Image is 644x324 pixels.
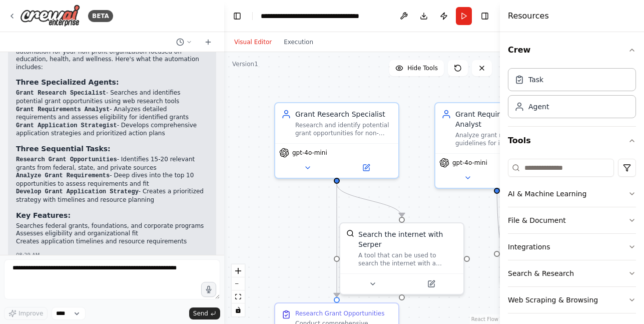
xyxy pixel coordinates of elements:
[452,159,487,167] span: gpt-4o-mini
[172,36,196,48] button: Switch to previous chat
[403,278,459,290] button: Open in side panel
[232,264,245,316] div: React Flow controls
[16,89,208,105] li: - Searches and identifies potential grant opportunities using web research tools
[16,222,208,230] li: Searches federal grants, foundations, and corporate programs
[230,9,244,23] button: Hide left sidebar
[16,122,117,129] code: Grant Application Strategist
[16,40,208,71] p: I've successfully created a comprehensive grant application automation for your non-profit organi...
[16,211,71,219] strong: Key Features:
[193,309,208,317] span: Send
[338,162,394,174] button: Open in side panel
[295,109,392,119] div: Grant Research Specialist
[389,60,444,76] button: Hide Tools
[295,121,392,137] div: Research and identify potential grant opportunities for non-profit organizations in {focus_areas}...
[339,222,464,295] div: SerperDevToolSearch the internet with SerperA tool that can be used to search the internet with a...
[332,184,342,297] g: Edge from 73864f45-90e0-4a9d-b027-e541f329f917 to e5245b50-1362-404b-854e-e140f7303a3a
[261,11,373,21] nav: breadcrumb
[232,60,258,68] div: Version 1
[16,122,208,138] li: - Develops comprehensive application strategies and prioritized action plans
[508,181,636,207] button: AI & Machine Learning
[232,264,245,277] button: zoom in
[16,172,110,179] code: Analyze Grant Requirements
[295,309,384,317] div: Research Grant Opportunities
[228,36,278,48] button: Visual Editor
[16,230,208,238] li: Assesses eligibility and organizational fit
[274,102,399,179] div: Grant Research SpecialistResearch and identify potential grant opportunities for non-profit organ...
[508,234,636,260] button: Integrations
[455,109,552,129] div: Grant Requirements Analyst
[16,188,208,204] li: - Creates a prioritized strategy with timelines and resource planning
[4,307,48,320] button: Improve
[508,287,636,313] button: Web Scraping & Browsing
[16,106,208,122] li: - Analyzes detailed requirements and assesses eligibility for identified grants
[16,156,208,172] li: - Identifies 15-20 relevant grants from federal, state, and private sources
[19,309,43,317] span: Improve
[16,90,106,97] code: Grant Research Specialist
[16,251,208,259] div: 08:29 AM
[407,64,438,72] span: Hide Tools
[478,9,492,23] button: Hide right sidebar
[20,5,80,27] img: Logo
[16,172,208,188] li: - Deep dives into the top 10 opportunities to assess requirements and fit
[508,36,636,64] button: Crew
[189,307,220,319] button: Send
[232,277,245,290] button: zoom out
[16,78,119,86] strong: Three Specialized Agents:
[200,36,216,48] button: Start a new chat
[508,127,636,155] button: Tools
[528,75,543,85] div: Task
[358,251,457,267] div: A tool that can be used to search the internet with a search_query. Supports different search typ...
[508,207,636,233] button: File & Document
[434,102,559,189] div: Grant Requirements AnalystAnalyze grant requirements and guidelines for identified opportunities,...
[358,229,457,249] div: Search the internet with Serper
[232,303,245,316] button: toggle interactivity
[346,229,354,237] img: SerperDevTool
[332,184,407,217] g: Edge from 73864f45-90e0-4a9d-b027-e541f329f917 to 6689063b-750d-444d-8ad8-df5c745d33b8
[16,145,111,153] strong: Three Sequential Tasks:
[292,149,327,157] span: gpt-4o-mini
[278,36,319,48] button: Execution
[16,156,117,163] code: Research Grant Opportunities
[508,155,636,321] div: Tools
[16,106,110,113] code: Grant Requirements Analyst
[88,10,113,22] div: BETA
[471,316,498,322] a: React Flow attribution
[16,238,208,246] li: Creates application timelines and resource requirements
[508,64,636,126] div: Crew
[232,290,245,303] button: fit view
[455,131,552,147] div: Analyze grant requirements and guidelines for identified opportunities, creating detailed require...
[508,10,549,22] h4: Resources
[16,188,139,195] code: Develop Grant Application Strategy
[201,282,216,297] button: Click to speak your automation idea
[528,102,549,112] div: Agent
[508,260,636,286] button: Search & Research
